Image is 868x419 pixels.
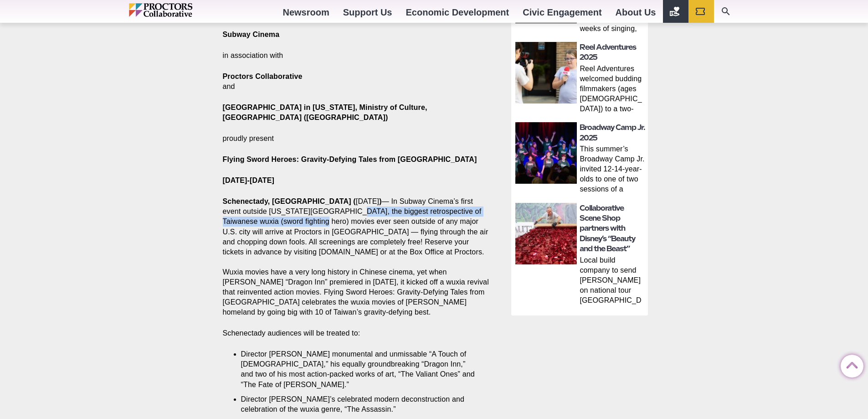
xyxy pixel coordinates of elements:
strong: ) [379,197,382,205]
strong: Schenectady, [GEOGRAPHIC_DATA] ( [223,197,356,205]
p: proudly present [223,134,491,144]
strong: Proctors Collaborative [223,72,303,80]
p: This summer’s Broadway Camp Jr. invited 12-14-year-olds to one of two sessions of a vibrant one‑w... [580,144,645,196]
img: thumbnail: Reel Adventures 2025 [515,42,577,103]
strong: [GEOGRAPHIC_DATA] in [US_STATE], Ministry of Culture, [GEOGRAPHIC_DATA] ([GEOGRAPHIC_DATA]) [223,103,427,121]
img: thumbnail: Broadway Camp Jr. 2025 [515,122,577,184]
p: [DATE] — In Subway Cinema’s first event outside [US_STATE][GEOGRAPHIC_DATA], the biggest retrospe... [223,197,491,317]
a: Collaborative Scene Shop partners with Disney’s “Beauty and the Beast” [580,204,635,253]
strong: Flying Sword Heroes: Gravity-Defying Tales from [GEOGRAPHIC_DATA] [223,155,477,163]
li: Director [PERSON_NAME] monumental and unmissable “A Touch of [DEMOGRAPHIC_DATA],” his equally gro... [241,349,477,389]
a: Reel Adventures 2025 [580,43,636,62]
li: Director [PERSON_NAME]’s celebrated modern deconstruction and celebration of the wuxia genre, “Th... [241,394,477,414]
img: thumbnail: Collaborative Scene Shop partners with Disney’s “Beauty and the Beast” [515,203,577,264]
strong: Subway Cinema [223,31,280,38]
a: Back to Top [841,355,859,373]
img: Proctors logo [129,3,231,17]
strong: [DATE]-[DATE] [223,176,274,184]
p: and [223,72,491,92]
p: Schenectady audiences will be treated to: [223,328,491,338]
a: Broadway Camp Jr. 2025 [580,123,645,142]
p: in association with [223,51,491,61]
p: Local build company to send [PERSON_NAME] on national tour [GEOGRAPHIC_DATA]— The Collaborative S... [580,255,645,307]
p: Reel Adventures welcomed budding filmmakers (ages [DEMOGRAPHIC_DATA]) to a two-week, hands-on jou... [580,64,645,116]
